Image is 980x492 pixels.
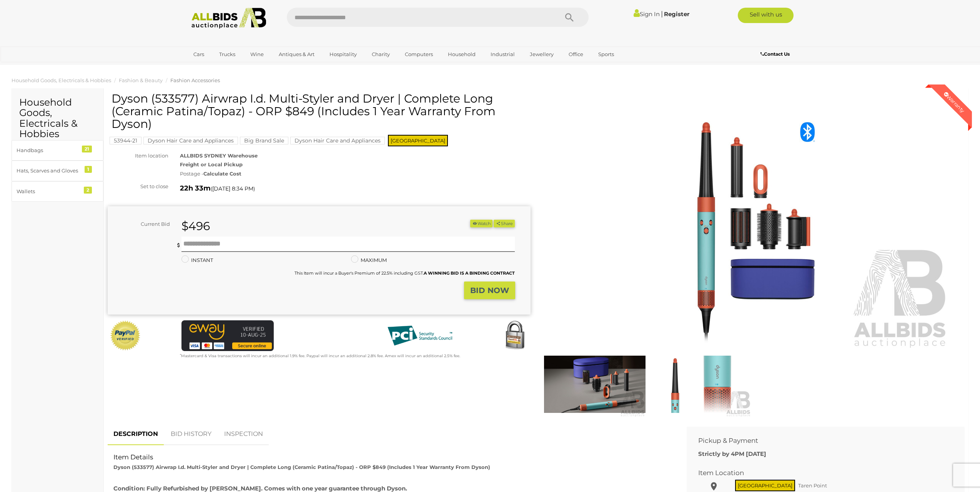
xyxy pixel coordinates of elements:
[102,151,174,160] div: Item location
[664,10,689,18] a: Register
[544,351,646,417] img: Dyson (533577) Airwrap I.d. Multi-Styler and Dryer | Complete Long (Ceramic Patina/Topaz) - ORP $...
[634,10,660,18] a: Sign In
[550,8,589,27] button: Search
[424,270,515,276] b: A WINNING BID IS A BINDING CONTRACT
[12,181,103,202] a: Wallets 2
[324,48,362,61] a: Hospitality
[400,48,438,61] a: Computers
[180,161,243,167] strong: Freight or Local Pickup
[443,48,481,61] a: Household
[564,48,588,61] a: Office
[211,186,255,192] span: ( )
[486,48,520,61] a: Industrial
[181,256,213,265] label: INSTANT
[494,220,515,228] button: Share
[470,220,492,228] li: Watch this item
[143,137,238,144] mark: Dyson Hair Care and Appliances
[796,480,829,490] span: Taren Point
[735,480,795,491] span: [GEOGRAPHIC_DATA]
[470,220,492,228] button: Watch
[181,219,210,233] strong: $496
[593,48,619,61] a: Sports
[165,423,217,446] a: BID HISTORY
[738,8,794,23] a: Sell with us
[143,137,238,144] a: Dyson Hair Care and Appliances
[698,437,942,444] h2: Pickup & Payment
[290,137,385,144] a: Dyson Hair Care and Appliances
[180,169,530,178] div: Postage -
[499,320,530,351] img: Secured by Rapid SSL
[170,77,220,83] a: Fashion Accessories
[388,135,448,146] span: [GEOGRAPHIC_DATA]
[464,282,515,300] button: BID NOW
[274,48,319,61] a: Antiques & Art
[245,48,269,61] a: Wine
[181,320,274,351] img: eWAY Payment Gateway
[110,137,141,144] mark: 53944-21
[110,137,141,144] a: 53944-21
[12,161,103,181] a: Hats, Scarves and Gloves 1
[212,185,253,192] span: [DATE] 8:34 PM
[84,187,92,194] div: 2
[240,137,288,144] mark: Big Brand Sale
[937,84,972,120] div: Warranty
[294,270,515,276] small: This Item will incur a Buyer's Premium of 22.5% including GST.
[17,166,80,175] div: Hats, Scarves and Gloves
[698,469,942,477] h2: Item Location
[19,97,96,139] h2: Household Goods, Electricals & Hobbies
[12,77,111,83] a: Household Goods, Electricals & Hobbies
[470,286,509,295] strong: BID NOW
[113,485,407,492] b: Condition: Fully Refurbished by [PERSON_NAME]. Comes with one year guarantee through Dyson.
[187,8,271,29] img: Allbids.com.au
[351,256,387,265] label: MAXIMUM
[203,171,241,177] strong: Calculate Cost
[102,182,174,191] div: Set to close
[180,353,460,358] small: Mastercard & Visa transactions will incur an additional 1.9% fee. Paypal will incur an additional...
[111,92,529,130] h1: Dyson (533577) Airwrap I.d. Multi-Styler and Dryer | Complete Long (Ceramic Patina/Topaz) - ORP $...
[85,166,92,173] div: 1
[17,187,80,196] div: Wallets
[214,48,240,61] a: Trucks
[649,351,751,417] img: Dyson (533577) Airwrap I.d. Multi-Styler and Dryer | Complete Long (Ceramic Patina/Topaz) - ORP $...
[113,464,490,470] strong: Dyson (533577) Airwrap I.d. Multi-Styler and Dryer | Complete Long (Ceramic Patina/Topaz) - ORP $...
[760,50,792,58] a: Contact Us
[218,423,269,446] a: INSPECTION
[82,146,92,152] div: 21
[525,48,559,61] a: Jewellery
[760,51,790,57] b: Contact Us
[367,48,395,61] a: Charity
[119,77,163,83] a: Fashion & Beauty
[661,10,663,18] span: |
[113,454,669,461] h2: Item Details
[180,152,258,159] strong: ALLBIDS SYDNEY Warehouse
[188,48,209,61] a: Cars
[110,320,141,351] img: Official PayPal Seal
[188,61,253,73] a: [GEOGRAPHIC_DATA]
[12,140,103,161] a: Handbags 21
[17,146,80,155] div: Handbags
[381,320,458,351] img: PCI DSS compliant
[240,137,288,144] a: Big Brand Sale
[180,184,211,192] strong: 22h 33m
[290,137,385,144] mark: Dyson Hair Care and Appliances
[108,220,176,229] div: Current Bid
[698,450,766,457] b: Strictly by 4PM [DATE]
[556,96,950,350] img: Dyson (533577) Airwrap I.d. Multi-Styler and Dryer | Complete Long (Ceramic Patina/Topaz) - ORP $...
[108,423,164,446] a: DESCRIPTION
